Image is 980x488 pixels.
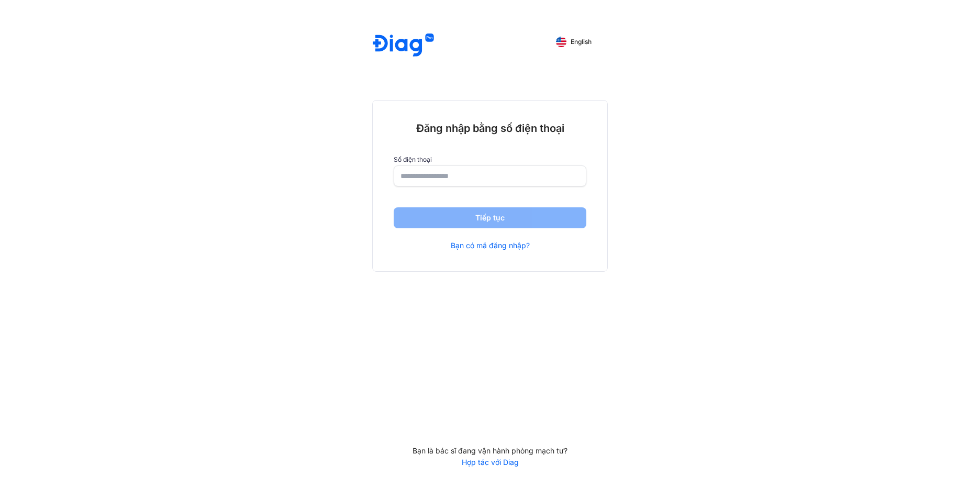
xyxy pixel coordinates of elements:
[451,241,530,250] a: Bạn có mã đăng nhập?
[571,38,592,46] span: English
[556,37,566,47] img: English
[372,446,608,456] div: Bạn là bác sĩ đang vận hành phòng mạch tư?
[394,156,586,163] label: Số điện thoại
[394,207,586,228] button: Tiếp tục
[394,121,586,135] div: Đăng nhập bằng số điện thoại
[373,34,434,58] img: logo
[372,458,608,467] a: Hợp tác với Diag
[549,34,599,50] button: English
